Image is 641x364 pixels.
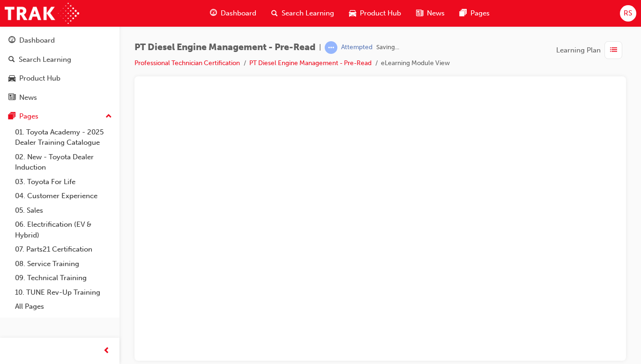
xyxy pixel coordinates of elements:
span: Dashboard [221,8,256,19]
span: search-icon [8,56,15,64]
span: News [427,8,445,19]
a: PT Diesel Engine Management - Pre-Read [249,59,372,67]
span: guage-icon [8,37,15,45]
span: list-icon [610,45,617,56]
span: up-icon [105,111,112,123]
a: 10. TUNE Rev-Up Training [11,285,116,300]
a: Dashboard [4,32,116,49]
span: Search Learning [282,8,334,19]
button: Pages [4,108,116,125]
span: | [319,42,321,53]
li: eLearning Module View [381,58,450,69]
span: Product Hub [360,8,401,19]
a: search-iconSearch Learning [264,4,342,23]
div: News [19,92,37,103]
a: guage-iconDashboard [202,4,264,23]
span: Pages [470,8,490,19]
span: pages-icon [8,112,15,121]
span: Saving... [376,42,399,53]
span: car-icon [8,74,15,83]
span: learningRecordVerb_ATTEMPT-icon [325,41,337,54]
span: prev-icon [103,345,110,357]
div: Search Learning [19,54,71,65]
span: search-icon [271,7,278,19]
span: news-icon [416,7,423,19]
a: Search Learning [4,51,116,68]
a: 07. Parts21 Certification [11,242,116,257]
a: 01. Toyota Academy - 2025 Dealer Training Catalogue [11,125,116,150]
a: 04. Customer Experience [11,189,116,203]
span: pages-icon [460,7,467,19]
a: News [4,89,116,106]
div: Product Hub [19,73,60,84]
a: car-iconProduct Hub [342,4,409,23]
button: Learning Plan [556,41,626,59]
a: 06. Electrification (EV & Hybrid) [11,217,116,242]
button: RS [620,5,636,22]
a: Professional Technician Certification [134,59,240,67]
a: news-iconNews [409,4,452,23]
a: 02. New - Toyota Dealer Induction [11,150,116,175]
span: car-icon [349,7,356,19]
a: All Pages [11,299,116,314]
div: Dashboard [19,35,55,46]
span: Learning Plan [556,45,601,56]
a: 05. Sales [11,203,116,218]
button: DashboardSearch LearningProduct HubNews [4,30,116,108]
a: Product Hub [4,70,116,87]
span: RS [624,8,632,19]
span: PT Diesel Engine Management - Pre-Read [134,42,315,53]
div: Attempted [341,43,373,52]
span: guage-icon [210,7,217,19]
div: Pages [19,111,38,122]
a: pages-iconPages [452,4,497,23]
span: news-icon [8,94,15,102]
a: 08. Service Training [11,257,116,271]
img: Trak [5,3,79,24]
a: 09. Technical Training [11,271,116,285]
a: 03. Toyota For Life [11,175,116,189]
